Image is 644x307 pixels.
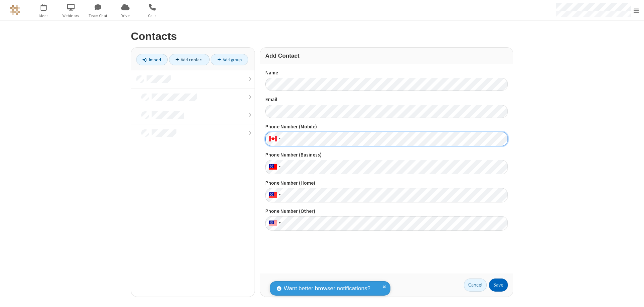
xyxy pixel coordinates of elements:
span: Calls [140,13,165,19]
label: Phone Number (Other) [265,207,508,215]
a: Add group [211,54,248,65]
a: Add contact [169,54,210,65]
img: QA Selenium DO NOT DELETE OR CHANGE [10,5,20,15]
div: United States: + 1 [265,216,283,231]
h2: Contacts [131,30,513,42]
button: Save [489,279,508,292]
label: Phone Number (Mobile) [265,123,508,131]
a: Cancel [464,279,487,292]
iframe: Chat [627,290,639,302]
label: Email [265,96,508,104]
span: Drive [113,13,138,19]
label: Name [265,69,508,77]
span: Want better browser notifications? [284,284,370,293]
div: United States: + 1 [265,160,283,174]
span: Webinars [58,13,84,19]
label: Phone Number (Home) [265,179,508,187]
label: Phone Number (Business) [265,151,508,159]
div: Canada: + 1 [265,132,283,146]
span: Team Chat [86,13,111,19]
h3: Add Contact [265,53,508,59]
div: United States: + 1 [265,188,283,202]
a: Import [136,54,168,65]
span: Meet [31,13,56,19]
